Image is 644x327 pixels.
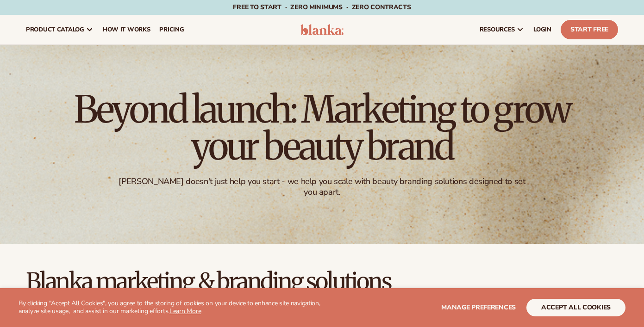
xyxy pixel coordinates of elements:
[561,20,618,39] a: Start Free
[441,299,516,316] button: Manage preferences
[533,26,551,33] span: LOGIN
[526,299,625,316] button: accept all cookies
[68,91,577,165] h1: Beyond launch: Marketing to grow your beauty brand
[529,15,556,44] a: LOGIN
[19,300,326,315] p: By clicking "Accept All Cookies", you agree to the storing of cookies on your device to enhance s...
[103,26,150,33] span: How It Works
[21,15,98,44] a: product catalog
[159,26,184,33] span: pricing
[475,15,529,44] a: resources
[441,303,516,312] span: Manage preferences
[169,307,201,315] a: Learn More
[233,3,411,12] span: Free to start · ZERO minimums · ZERO contracts
[98,15,155,44] a: How It Works
[480,26,515,33] span: resources
[112,176,531,198] div: [PERSON_NAME] doesn't just help you start - we help you scale with beauty branding solutions desi...
[155,15,188,44] a: pricing
[26,26,84,33] span: product catalog
[300,24,344,35] img: logo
